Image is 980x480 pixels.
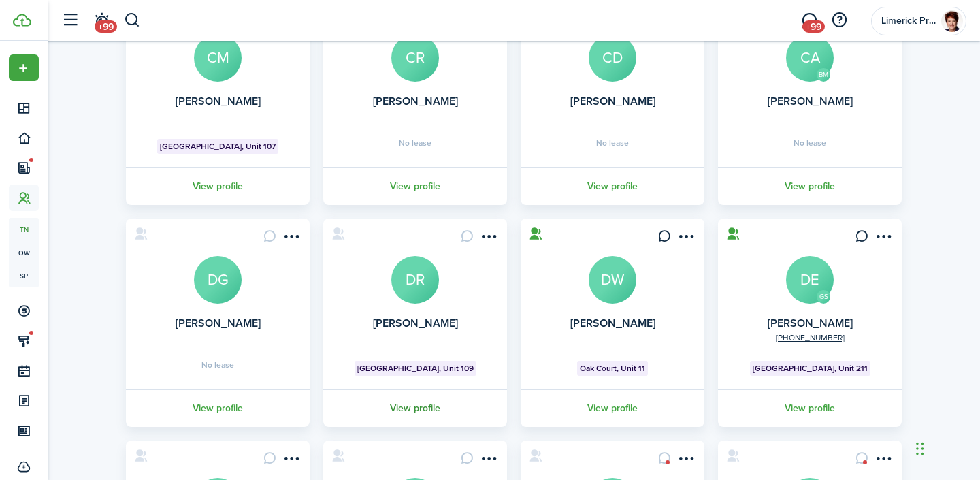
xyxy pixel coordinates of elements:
[570,315,655,331] a: [PERSON_NAME]
[194,256,242,304] a: DG
[786,34,834,82] a: CA
[786,256,834,304] a: DE
[391,34,439,82] a: CR
[768,315,853,331] a: [PERSON_NAME]
[872,451,894,470] button: Open menu
[9,264,39,287] a: sp
[9,218,39,241] a: tn
[817,68,830,82] avatar-text: BM
[9,241,39,264] a: ow
[570,93,655,109] a: [PERSON_NAME]
[881,16,936,26] span: Limerick Property Management LLC
[124,389,312,427] a: View profile
[391,256,439,304] a: DR
[828,9,851,32] button: Open resource center
[13,14,31,27] img: TenantCloud
[794,139,826,147] span: No lease
[519,167,706,205] a: View profile
[280,451,301,470] button: Open menu
[95,20,117,33] span: +99
[124,9,141,32] button: Search
[674,451,696,470] button: Open menu
[280,229,301,248] button: Open menu
[716,167,904,205] a: View profile
[160,140,276,153] span: [GEOGRAPHIC_DATA], Unit 107
[9,54,39,81] button: Open menu
[796,3,822,38] a: Messaging
[912,415,980,480] iframe: Chat Widget
[872,229,894,248] button: Open menu
[674,229,696,248] button: Open menu
[941,10,963,32] img: Limerick Property Management LLC
[57,7,83,33] button: Open sidebar
[176,315,261,331] a: [PERSON_NAME]
[176,93,261,109] a: [PERSON_NAME]
[373,93,458,109] a: [PERSON_NAME]
[477,229,499,248] button: Open menu
[357,362,474,374] span: [GEOGRAPHIC_DATA], Unit 109
[716,389,904,427] a: View profile
[88,3,114,38] a: Notifications
[580,362,645,374] span: Oak Court, Unit 11
[201,361,234,369] span: No lease
[768,93,853,109] a: [PERSON_NAME]
[373,315,458,331] a: [PERSON_NAME]
[399,139,431,147] span: No lease
[753,362,868,374] span: [GEOGRAPHIC_DATA], Unit 211
[802,20,825,33] span: +99
[477,451,499,470] button: Open menu
[589,256,636,304] a: DW
[596,139,629,147] span: No lease
[321,389,509,427] a: View profile
[589,34,636,82] a: CD
[916,428,924,469] div: Drag
[194,34,242,82] a: CM
[776,332,845,344] a: [PHONE_NUMBER]
[817,290,830,304] avatar-text: GS
[124,167,312,205] a: View profile
[519,389,706,427] a: View profile
[321,167,509,205] a: View profile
